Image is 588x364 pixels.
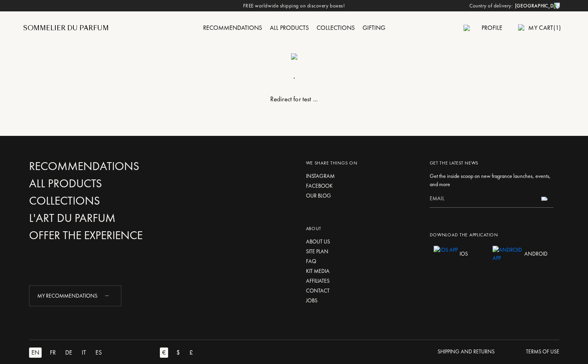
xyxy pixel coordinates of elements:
[541,197,548,201] img: news_send.svg
[478,24,506,32] a: Profile
[29,194,198,208] a: Collections
[359,24,389,32] a: Gifting
[306,287,418,295] a: Contact
[160,348,168,358] div: €
[199,24,266,32] a: Recommendations
[306,182,418,190] a: Facebook
[29,285,121,306] div: My Recommendations
[174,348,182,358] div: $
[306,172,418,180] a: Instagram
[518,24,524,31] img: cart.svg
[434,246,458,262] img: ios app
[174,348,187,358] a: $
[63,348,79,358] a: DE
[526,348,559,358] a: Terms of use
[102,287,118,303] div: animation
[29,211,198,225] a: L'Art du Parfum
[187,348,200,358] a: £
[313,23,359,33] div: Collections
[29,177,198,190] a: All products
[79,348,88,358] div: IT
[306,277,418,285] a: Affiliates
[48,348,58,358] div: FR
[430,190,536,208] input: Email
[29,348,48,358] a: EN
[430,246,468,253] a: ios appIOS
[29,229,198,242] a: Offer the experience
[306,247,418,256] a: Site plan
[458,246,468,262] div: IOS
[160,348,174,358] a: €
[469,2,513,10] span: Country of delivery:
[463,25,470,31] img: search_icn.svg
[438,348,495,356] div: Shipping and Returns
[266,23,313,33] div: All products
[187,348,195,358] div: £
[438,348,495,358] a: Shipping and Returns
[93,348,109,358] a: ES
[23,68,565,82] div: .
[430,231,553,238] div: Download the application
[526,348,559,356] div: Terms of use
[306,238,418,246] a: About us
[430,159,553,166] div: Get the latest news
[313,24,359,32] a: Collections
[493,246,522,262] img: android app
[522,246,548,262] div: ANDROID
[306,267,418,275] a: Kit media
[29,159,198,173] a: Recommendations
[478,23,506,33] div: Profile
[79,348,93,358] a: IT
[306,296,418,305] a: Jobs
[63,348,75,358] div: DE
[306,225,418,232] div: About
[359,23,389,33] div: Gifting
[23,24,109,33] a: Sommelier du Parfum
[93,348,104,358] div: ES
[266,24,313,32] a: All products
[29,348,42,358] div: EN
[199,23,266,33] div: Recommendations
[306,159,418,166] div: We share things on
[489,246,548,253] a: android appANDROID
[291,53,297,60] img: validation_testing.png
[306,192,418,200] a: Our blog
[48,348,63,358] a: FR
[167,94,422,104] div: Redirect for test ...
[528,24,561,32] span: My Cart ( 1 )
[306,257,418,265] a: FAQ
[430,172,553,188] div: Get the inside scoop on new fragrance launches, events, and more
